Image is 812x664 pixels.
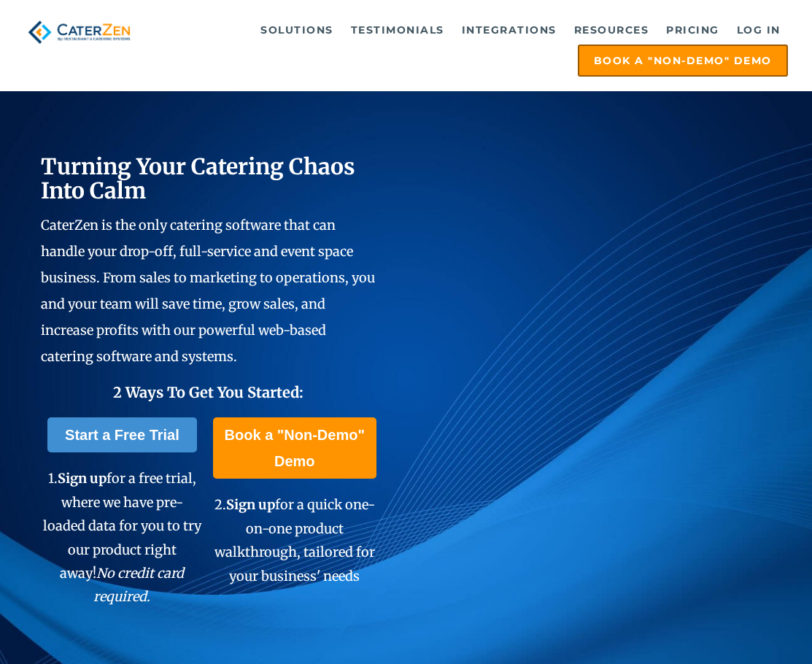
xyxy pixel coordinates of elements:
span: 2. for a quick one-on-one product walkthrough, tailored for your business' needs [214,496,375,584]
a: Pricing [659,15,727,45]
a: Log in [730,15,788,45]
span: Turning Your Catering Chaos Into Calm [41,153,355,204]
span: Sign up [58,470,107,487]
img: caterzen [24,15,134,49]
a: Testimonials [344,15,452,45]
a: Book a "Non-Demo" Demo [213,417,376,479]
iframe: Help widget launcher [682,607,796,648]
a: Integrations [455,15,564,45]
span: 2 Ways To Get You Started: [113,383,303,401]
a: Resources [567,15,657,45]
a: Solutions [253,15,341,45]
em: No credit card required. [93,565,184,605]
span: 1. for a free trial, where we have pre-loaded data for you to try our product right away! [43,470,201,605]
span: Sign up [226,496,275,513]
a: Start a Free Trial [47,417,197,452]
div: Navigation Menu [155,15,788,77]
a: Book a "Non-Demo" Demo [578,45,788,77]
span: CaterZen is the only catering software that can handle your drop-off, full-service and event spac... [41,217,375,365]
